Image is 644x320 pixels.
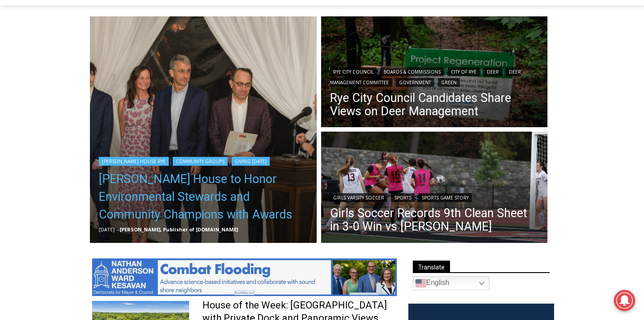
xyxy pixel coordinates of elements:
[484,67,502,76] a: Deer
[90,16,317,243] img: (PHOTO: Ferdinand Coghlan (Rye High School Eagle Scout), Lisa Dominici (executive director, Rye Y...
[93,75,97,84] div: 1
[438,78,460,87] a: Green
[330,66,539,87] div: | | | | | |
[0,0,88,88] img: s_800_29ca6ca9-f6cc-433c-a631-14f6620ca39b.jpeg
[415,278,426,289] img: en
[321,16,548,130] img: (PHOTO: The Rye Nature Center maintains two fenced deer exclosure areas to keep deer out and allo...
[93,26,128,73] div: Co-sponsored by Westchester County Parks
[104,75,108,84] div: 6
[99,157,169,166] a: [PERSON_NAME] House Rye
[330,207,539,233] a: Girls Soccer Records 9th Clean Sheet in 3-0 Win vs [PERSON_NAME]
[321,16,548,130] a: Read More Rye City Council Candidates Share Views on Deer Management
[330,193,387,202] a: Girls Varsity Soccer
[413,261,450,273] span: Translate
[90,16,317,243] a: Read More Wainwright House to Honor Environmental Stewards and Community Champions with Awards
[232,88,411,108] span: Intern @ [DOMAIN_NAME]
[99,155,308,166] div: | |
[99,170,308,223] a: [PERSON_NAME] House to Honor Environmental Stewards and Community Champions with Awards
[120,226,238,233] a: [PERSON_NAME], Publisher of [DOMAIN_NAME]
[117,226,120,233] span: –
[391,193,415,202] a: Sports
[330,67,376,76] a: Rye City Council
[396,78,434,87] a: Government
[99,75,101,84] div: /
[380,67,444,76] a: Boards & Commissions
[448,67,480,76] a: City of Rye
[7,89,118,109] h4: [PERSON_NAME] Read Sanctuary Fall Fest: [DATE]
[413,276,489,290] a: English
[321,132,548,245] a: Read More Girls Soccer Records 9th Clean Sheet in 3-0 Win vs Harrison
[321,132,548,245] img: (PHOTO: Hannah Jachman scores a header goal on October 7, 2025, with teammates Parker Calhoun (#1...
[213,86,429,110] a: Intern @ [DOMAIN_NAME]
[99,226,115,233] time: [DATE]
[173,157,228,166] a: Community Groups
[232,157,270,166] a: Giving [DATE]
[419,193,472,202] a: Sports Game Story
[224,0,419,86] div: "At the 10am stand-up meeting, each intern gets a chance to take [PERSON_NAME] and the other inte...
[0,88,132,110] a: [PERSON_NAME] Read Sanctuary Fall Fest: [DATE]
[330,191,539,202] div: | |
[330,91,539,118] a: Rye City Council Candidates Share Views on Deer Management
